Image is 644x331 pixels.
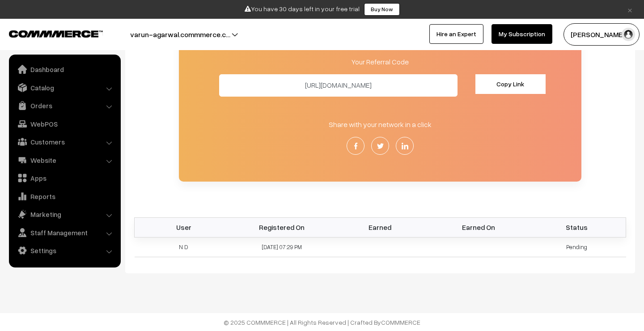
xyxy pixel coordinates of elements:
button: [PERSON_NAME] [563,23,640,46]
td: Pending [528,237,626,257]
a: Dashboard [11,61,118,77]
a: × [624,4,636,15]
th: Earned [331,217,429,237]
a: Marketing [11,206,118,222]
th: Status [528,217,626,237]
th: Earned On [429,217,528,237]
a: Website [11,152,118,168]
p: Share with your network in a click [179,119,581,130]
a: COMMMERCE [381,318,420,326]
img: user [622,28,635,41]
a: Orders [11,98,118,114]
a: WebPOS [11,116,118,132]
p: Your Referral Code [179,56,581,67]
div: You have 30 days left in your free trial [3,3,641,16]
td: N D [135,237,233,257]
a: Staff Management [11,225,118,241]
a: Hire an Expert [429,24,483,44]
a: Customers [11,134,118,150]
th: User [135,217,233,237]
a: My Subscription [491,24,552,44]
th: Registered On [233,217,331,237]
img: COMMMERCE [9,30,103,37]
button: varun-agarwal.commmerce.c… [99,23,262,46]
a: Reports [11,188,118,204]
a: Apps [11,170,118,186]
a: COMMMERCE [9,28,87,38]
a: Settings [11,242,118,259]
a: Buy Now [364,3,400,16]
button: Copy Link [475,74,546,94]
a: Catalog [11,80,118,96]
td: [DATE] 07:29 PM [233,237,331,257]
